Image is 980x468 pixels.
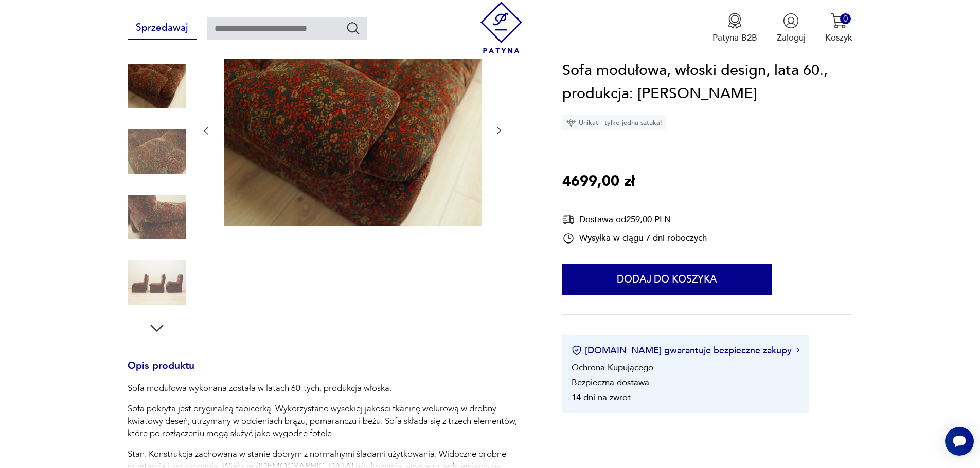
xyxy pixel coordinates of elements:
[712,13,757,44] a: Ikona medaluPatyna B2B
[562,213,575,226] img: Ikona dostawy
[128,57,186,116] img: Zdjęcie produktu Sofa modułowa, włoski design, lata 60., produkcja: Włochy
[562,264,772,295] button: Dodaj do koszyka
[475,2,527,53] img: Patyna - sklep z meblami i dekoracjami vintage
[777,32,806,44] p: Zaloguj
[128,362,533,383] h3: Opis produktu
[128,382,533,395] p: Sofa modułowa wykonana została w latach 60-tych, produkcja włoska.
[825,32,852,44] p: Koszyk
[346,21,361,35] button: Szukaj
[562,59,852,106] h1: Sofa modułowa, włoski design, lata 60., produkcja: [PERSON_NAME]
[840,13,851,24] div: 0
[945,427,974,456] iframe: Smartsupp widget button
[831,13,847,29] img: Ikona koszyka
[825,13,852,44] button: 0Koszyk
[572,344,799,357] button: [DOMAIN_NAME] gwarantuje bezpieczne zakupy
[562,213,707,226] div: Dostawa od 259,00 PLN
[796,348,799,353] img: Ikona strzałki w prawo
[128,17,197,40] button: Sprzedawaj
[572,362,653,373] li: Ochrona Kupującego
[727,13,743,29] img: Ikona medalu
[783,13,799,29] img: Ikonka użytkownika
[128,25,197,33] a: Sprzedawaj
[128,253,186,312] img: Zdjęcie produktu Sofa modułowa, włoski design, lata 60., produkcja: Włochy
[572,346,582,356] img: Ikona certyfikatu
[572,391,631,403] li: 14 dni na zwrot
[562,232,707,245] div: Wysyłka w ciągu 7 dni roboczych
[128,122,186,181] img: Zdjęcie produktu Sofa modułowa, włoski design, lata 60., produkcja: Włochy
[572,377,649,388] li: Bezpieczna dostawa
[777,13,806,44] button: Zaloguj
[712,32,757,44] p: Patyna B2B
[224,33,482,227] img: Zdjęcie produktu Sofa modułowa, włoski design, lata 60., produkcja: Włochy
[712,13,757,44] button: Patyna B2B
[128,188,186,247] img: Zdjęcie produktu Sofa modułowa, włoski design, lata 60., produkcja: Włochy
[128,403,533,440] p: Sofa pokryta jest oryginalną tapicerką. Wykorzystano wysokiej jakości tkaninę welurową w drobny k...
[566,118,576,127] img: Ikona diamentu
[562,115,666,130] div: Unikat - tylko jedna sztuka!
[562,170,635,194] p: 4699,00 zł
